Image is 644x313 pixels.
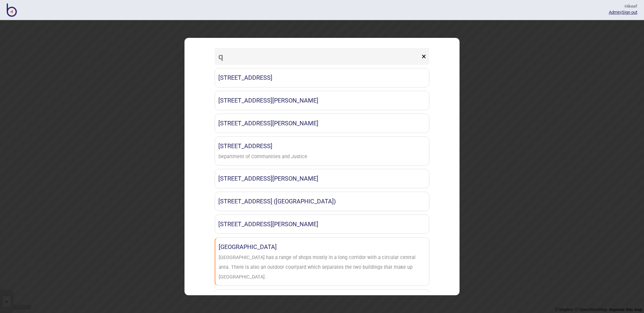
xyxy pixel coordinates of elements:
a: [STREET_ADDRESS][PERSON_NAME] [215,214,429,234]
a: [STREET_ADDRESS][PERSON_NAME] [215,169,429,188]
input: Search locations by tag + name [215,48,420,65]
div: Department of Communities and Justice [218,152,307,162]
div: Barkly Square has a range of shops mostly in a long corridor with a circular central area. There ... [219,253,426,282]
a: Admin [609,10,621,15]
span: | [609,10,622,15]
a: [STREET_ADDRESS][PERSON_NAME] [215,91,429,110]
a: [STREET_ADDRESS]Department of Communities and Justice [215,136,429,166]
button: × [418,48,429,65]
img: BindiMaps CMS [7,3,17,17]
a: [STREET_ADDRESS][PERSON_NAME] [215,114,429,133]
div: Hi keef [609,3,637,9]
a: [STREET_ADDRESS] ([GEOGRAPHIC_DATA]) [215,192,429,211]
button: Sign out [622,10,637,15]
a: [GEOGRAPHIC_DATA][GEOGRAPHIC_DATA] has a range of shops mostly in a long corridor with a circular... [215,237,429,286]
a: [STREET_ADDRESS] [215,68,429,87]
